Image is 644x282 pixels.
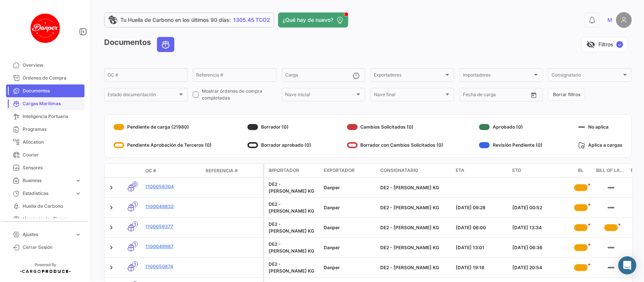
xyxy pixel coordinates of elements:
[264,164,321,178] datatable-header-cell: Importador
[132,181,138,187] span: 0
[269,221,318,234] div: DE2 - [PERSON_NAME] KG
[512,167,521,174] span: ETD
[453,164,509,178] datatable-header-cell: ETA
[269,241,318,254] div: DE2 - [PERSON_NAME] KG
[512,244,563,251] div: [DATE] 06:36
[278,12,348,28] button: ¿Qué hay de nuevo?
[145,203,200,210] a: 1100049832
[108,93,178,98] span: Estado documentación
[247,121,311,133] div: Borrador (0)
[374,74,444,79] span: Exportadores
[120,168,142,174] datatable-header-cell: Modo de Transporte
[578,121,622,133] div: No aplica
[145,167,156,174] span: OC #
[456,204,506,211] div: [DATE] 09:28
[26,9,64,47] img: danper-logo.png
[374,93,444,98] span: Nave final
[75,216,81,222] span: expand_more
[586,40,595,49] span: visibility_off
[120,16,231,24] span: Tu Huella de Carbono en los últimos 90 días:
[269,261,318,274] div: DE2 - [PERSON_NAME] KG
[247,139,311,151] div: Borrador aprobado (0)
[616,12,632,28] img: placeholder-user.png
[596,167,626,175] span: Bill of Lading
[104,12,274,28] a: Tu Huella de Carbono en los últimos 90 días:1305.45 TCO2
[324,167,355,174] span: Exportador
[108,184,115,192] a: Expand/Collapse Row
[6,72,85,84] a: Órdenes de Compra
[114,121,212,133] div: Pendiente de carga (21980)
[456,244,506,251] div: [DATE] 13:01
[203,164,263,177] datatable-header-cell: Referencia #
[479,121,543,133] div: Aprobado (0)
[142,164,203,177] datatable-header-cell: OC #
[380,245,439,250] span: DE2 - I. SCHROEDER KG
[23,190,72,197] span: Estadísticas
[6,136,85,149] a: Allocation
[552,74,622,79] span: Consignatario
[6,149,85,161] a: Courier
[23,113,81,120] span: Inteligencia Portuaria
[324,224,374,231] div: Danper
[108,204,115,211] a: Expand/Collapse Row
[548,88,585,101] button: Borrar filtros
[380,205,439,210] span: DE2 - I. SCHROEDER KG
[347,139,444,151] div: Borrador con Cambios Solicitados (0)
[269,181,318,195] div: DE2 - [PERSON_NAME] KG
[380,225,439,230] span: DE2 - I. SCHROEDER KG
[23,164,81,171] span: Sensores
[145,183,200,190] a: 1100058304
[132,221,138,227] span: 1
[618,256,636,274] div: Abrir Intercom Messenger
[23,244,81,251] span: Cerrar Sesión
[578,167,584,175] span: BL
[6,123,85,136] a: Programas
[6,59,85,72] a: Overview
[114,139,212,151] div: Pendiente Aprobación de Terceros (0)
[23,203,81,210] span: Huella de Carbono
[377,164,453,178] datatable-header-cell: Consignatario
[596,164,626,178] datatable-header-cell: Bill of Lading
[324,184,374,191] div: Danper
[6,200,85,213] a: Huella de Carbono
[456,264,506,271] div: [DATE] 19:16
[145,263,200,270] a: 1100050874
[578,139,622,151] div: Aplica a cargas
[528,89,539,101] button: Open calendar
[380,185,439,190] span: DE2 - I. SCHROEDER KG
[233,16,270,24] span: 1305.45 TCO2
[145,223,200,230] a: 1100059377
[283,16,333,24] span: ¿Qué hay de nuevo?
[23,152,81,158] span: Courier
[380,265,439,270] span: DE2 - I. SCHROEDER KG
[347,121,444,133] div: Cambios Solicitados (0)
[132,201,138,207] span: 1
[512,224,563,231] div: [DATE] 13:34
[6,161,85,174] a: Sensores
[23,100,81,107] span: Cargas Marítimas
[512,204,563,211] div: [DATE] 00:52
[616,41,623,48] span: ✓
[23,87,81,94] span: Documentos
[269,167,299,174] span: Importador
[269,201,318,215] div: DE2 - [PERSON_NAME] KG
[324,244,374,251] div: Danper
[23,62,81,69] span: Overview
[23,139,81,146] span: Allocation
[108,264,115,271] a: Expand/Collapse Row
[380,167,418,174] span: Consignatario
[108,244,115,251] a: Expand/Collapse Row
[509,164,566,178] datatable-header-cell: ETD
[132,241,138,247] span: 1
[463,74,533,79] span: Importadores
[75,231,81,238] span: expand_more
[157,37,174,52] button: Ocean
[456,224,506,231] div: [DATE] 06:00
[463,93,476,98] input: Desde
[104,37,177,52] h3: Documentos
[456,167,464,174] span: ETA
[75,190,81,197] span: expand_more
[512,264,563,271] div: [DATE] 20:54
[607,16,612,24] span: M
[321,164,377,178] datatable-header-cell: Exportador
